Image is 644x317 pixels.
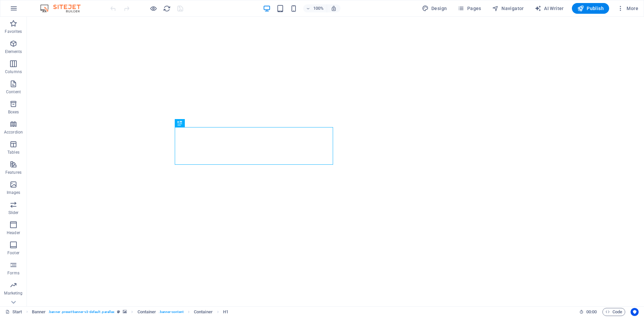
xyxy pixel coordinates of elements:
button: 100% [303,4,327,12]
button: Pages [455,3,484,14]
span: Click to select. Double-click to edit [32,308,46,316]
span: AI Writer [535,5,564,12]
p: Elements [5,49,22,54]
p: Boxes [8,109,19,115]
span: . banner-content [159,308,183,316]
i: On resize automatically adjust zoom level to fit chosen device. [331,5,337,11]
p: Marketing [4,290,22,296]
span: Click to select. Double-click to edit [194,308,213,316]
span: : [591,309,592,314]
button: Design [419,3,450,14]
p: Images [7,190,20,195]
span: Pages [458,5,481,12]
span: Navigator [492,5,524,12]
nav: breadcrumb [32,308,229,316]
span: Design [422,5,447,12]
span: 00 00 [586,308,597,316]
h6: 100% [313,4,324,12]
i: This element is a customizable preset [117,310,120,314]
div: Design (Ctrl+Alt+Y) [419,3,450,14]
button: Click here to leave preview mode and continue editing [149,4,157,12]
p: Slider [8,210,19,215]
p: Forms [7,270,19,276]
i: Reload page [163,5,171,12]
span: Code [605,308,622,316]
p: Content [6,89,21,95]
p: Tables [7,150,19,155]
p: Features [5,170,21,175]
p: Columns [5,69,22,74]
h6: Session time [579,308,597,316]
button: Code [602,308,625,316]
button: reload [163,4,171,12]
i: This element contains a background [123,310,127,314]
span: Click to select. Double-click to edit [138,308,156,316]
p: Footer [7,250,19,256]
button: More [614,3,641,14]
button: Publish [572,3,609,14]
span: . banner .preset-banner-v3-default .parallax [48,308,114,316]
button: AI Writer [532,3,567,14]
p: Favorites [5,29,22,34]
span: Publish [577,5,604,12]
span: Click to select. Double-click to edit [223,308,228,316]
button: Navigator [489,3,527,14]
span: More [617,5,638,12]
button: Usercentrics [631,308,639,316]
p: Header [7,230,20,235]
p: Accordion [4,129,23,135]
a: Click to cancel selection. Double-click to open Pages [5,308,22,316]
img: Editor Logo [39,4,89,12]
